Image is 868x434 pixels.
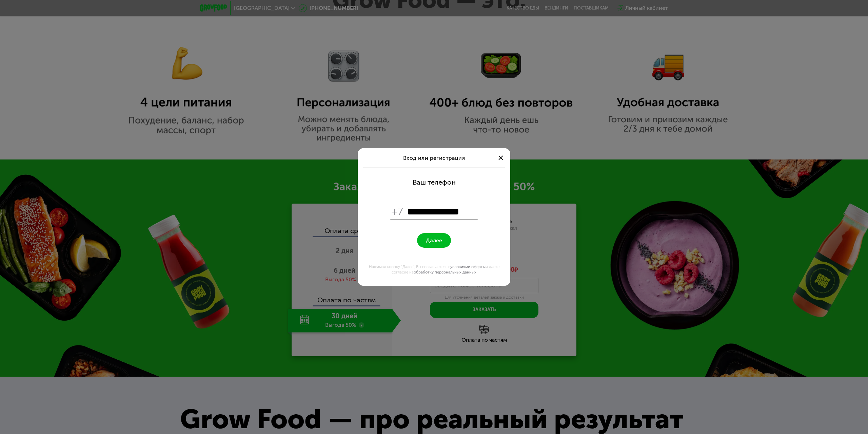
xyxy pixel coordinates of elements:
[426,237,442,244] span: Далее
[413,178,456,186] div: Ваш телефон
[392,205,404,218] span: +7
[450,264,486,269] a: условиями оферты
[403,155,465,161] span: Вход или регистрация
[362,264,506,275] div: Нажимая кнопку "Далее", Вы соглашаетесь с и даете согласие на
[414,270,476,275] a: обработку персональных данных
[417,233,451,248] button: Далее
